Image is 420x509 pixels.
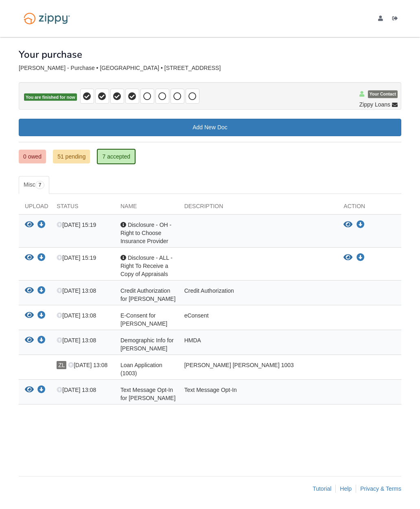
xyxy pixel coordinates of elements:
div: eConsent [178,311,338,328]
span: [DATE] 13:08 [57,387,96,393]
div: Upload [19,202,50,214]
div: Credit Authorization [178,287,338,303]
div: [PERSON_NAME] [PERSON_NAME] 1003 [178,361,338,377]
a: Misc [19,176,49,194]
a: Download Disclosure - OH - Right to Choose Insurance Provider [37,222,46,228]
span: You are finished for now [24,94,77,101]
a: Download E-Consent for Ethan Seip [37,313,46,319]
a: Log out [392,15,401,24]
a: edit profile [378,15,386,24]
h1: Your purchase [19,49,82,60]
span: E-Consent for [PERSON_NAME] [120,312,167,327]
button: View Disclosure - OH - Right to Choose Insurance Provider [25,221,34,229]
a: Download Text Message Opt-In for Ethan Warren Seip [37,387,46,394]
button: View E-Consent for Ethan Seip [25,311,34,320]
img: Logo [19,9,75,28]
span: Credit Authorization for [PERSON_NAME] [120,287,175,302]
a: Add New Doc [19,119,401,136]
div: Action [337,202,401,214]
span: [DATE] 13:08 [57,312,96,319]
span: ZL [57,361,66,369]
span: Your Contact [368,91,398,98]
span: 7 [35,181,45,189]
span: Disclosure - OH - Right to Choose Insurance Provider [120,222,171,244]
button: View Disclosure - ALL - Right To Receive a Copy of Appraisals [343,254,352,262]
div: HMDA [178,336,338,352]
span: [DATE] 13:08 [57,337,96,344]
span: Demographic Info for [PERSON_NAME] [120,337,174,352]
div: Description [178,202,338,214]
span: Zippy Loans [359,100,390,109]
span: [DATE] 15:19 [57,222,96,228]
a: 7 accepted [97,149,136,164]
button: View Disclosure - OH - Right to Choose Insurance Provider [343,221,352,229]
span: [DATE] 13:08 [57,287,96,294]
a: Download Disclosure - OH - Right to Choose Insurance Provider [357,222,365,228]
a: Download Disclosure - ALL - Right To Receive a Copy of Appraisals [37,255,46,261]
div: [PERSON_NAME] - Purchase • [GEOGRAPHIC_DATA] • [STREET_ADDRESS] [19,65,401,72]
button: View Demographic Info for Ethan Warren Seip [25,336,34,345]
a: 0 owed [19,150,46,163]
button: View Text Message Opt-In for Ethan Warren Seip [25,386,34,394]
a: Privacy & Terms [360,485,401,492]
span: Disclosure - ALL - Right To Receive a Copy of Appraisals [120,254,173,277]
a: Download Credit Authorization for Ethan Seip [37,288,46,294]
a: Help [340,485,352,492]
div: Text Message Opt-In [178,386,338,402]
div: Name [114,202,178,214]
a: 51 pending [53,150,90,163]
span: Text Message Opt-In for [PERSON_NAME] [120,387,175,401]
button: View Credit Authorization for Ethan Seip [25,287,34,295]
span: [DATE] 15:19 [57,254,96,261]
a: Download Demographic Info for Ethan Warren Seip [37,337,46,344]
span: [DATE] 13:08 [68,362,107,368]
a: Download Disclosure - ALL - Right To Receive a Copy of Appraisals [357,254,365,261]
a: Tutorial [313,485,331,492]
div: Status [50,202,114,214]
button: View Disclosure - ALL - Right To Receive a Copy of Appraisals [25,254,34,262]
span: Loan Application (1003) [120,362,162,376]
